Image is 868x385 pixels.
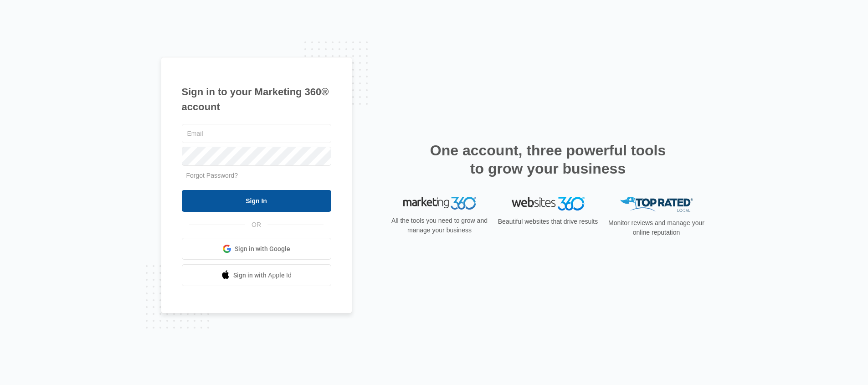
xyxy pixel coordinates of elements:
[182,238,331,260] a: Sign in with Google
[182,264,331,286] a: Sign in with Apple Id
[182,190,331,212] input: Sign In
[235,244,290,254] span: Sign in with Google
[233,271,292,280] span: Sign in with Apple Id
[512,197,585,210] img: Websites 360
[245,220,267,230] span: OR
[403,197,476,210] img: Marketing 360
[620,197,693,212] img: Top Rated Local
[606,218,708,237] p: Monitor reviews and manage your online reputation
[427,141,669,178] h2: One account, three powerful tools to grow your business
[497,217,599,226] p: Beautiful websites that drive results
[186,172,238,179] a: Forgot Password?
[182,124,331,143] input: Email
[389,216,491,235] p: All the tools you need to grow and manage your business
[182,84,331,114] h1: Sign in to your Marketing 360® account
